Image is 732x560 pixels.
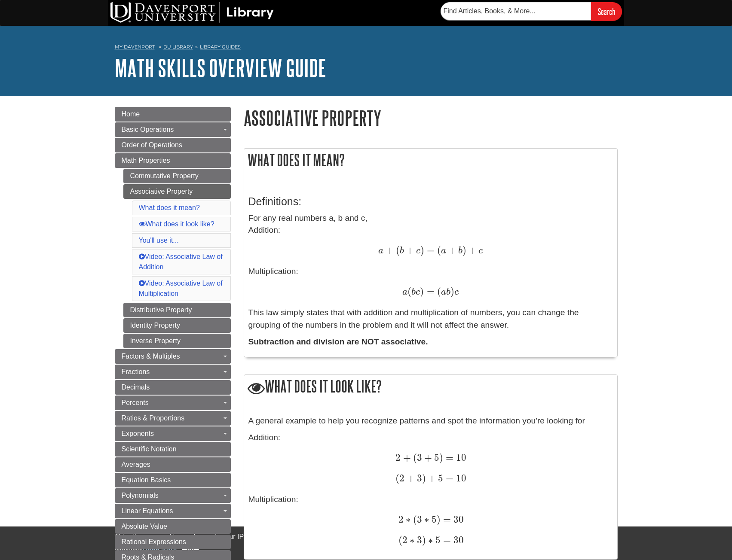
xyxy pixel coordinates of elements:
[248,337,428,346] strong: Subtraction and division are NOT associative.
[378,246,383,256] span: a
[400,246,404,256] span: b
[402,287,407,297] span: a
[115,411,231,426] a: Ratios & Proportions
[122,523,167,530] span: Absolute Value
[122,368,150,375] span: Fractions
[591,2,622,21] input: Search
[424,244,435,256] span: =
[248,195,613,208] h3: Definitions:
[398,514,404,525] span: 2
[163,44,193,50] a: DU Library
[411,514,417,525] span: (
[200,44,241,50] a: Library Guides
[115,153,231,168] a: Math Properties
[244,375,617,399] h2: What does it look like?
[420,286,424,297] span: )
[122,492,159,499] span: Polynomials
[411,287,416,297] span: b
[122,157,170,164] span: Math Properties
[456,246,462,256] span: b
[383,244,393,256] span: +
[110,2,274,23] img: DU Library
[415,534,422,546] span: 3
[139,253,223,271] a: Video: Associative Law of Addition
[441,2,591,20] input: Find Articles, Books, & More...
[398,534,402,546] span: (
[115,380,231,395] a: Decimals
[450,286,454,297] span: )
[115,473,231,487] a: Equation Basics
[123,303,231,317] a: Distributive Property
[115,41,618,55] nav: breadcrumb
[453,452,466,463] span: 10
[248,415,613,427] p: A general example to help you recognize patterns and spot the information you're looking for
[123,334,231,348] a: Inverse Property
[451,514,464,525] span: 30
[414,246,420,256] span: c
[115,349,231,364] a: Factors & Multiples
[415,472,422,484] span: 3
[433,534,441,546] span: 5
[115,457,231,472] a: Averages
[441,2,622,21] form: Searches DU Library's articles, books, and more
[139,280,223,297] a: Video: Associative Law of Multiplication
[441,246,446,256] span: a
[422,534,426,546] span: )
[422,514,429,525] span: ∗
[248,212,613,332] p: For any real numbers a, b and c, Addition: Multiplication: This law simply states that with addit...
[115,426,231,441] a: Exponents
[432,452,439,463] span: 5
[122,110,140,118] span: Home
[441,534,451,546] span: =
[411,452,417,463] span: (
[395,452,401,463] span: 2
[422,452,432,463] span: +
[417,452,422,463] span: 3
[244,149,617,171] h2: What does it mean?
[439,452,443,463] span: )
[122,141,182,149] span: Order of Operations
[404,514,411,525] span: ∗
[435,244,441,256] span: (
[122,353,180,360] span: Factors & Multiples
[402,534,407,546] span: 2
[426,534,433,546] span: ∗
[115,107,231,122] a: Home
[122,414,185,422] span: Ratios & Proportions
[435,286,441,297] span: (
[115,43,155,51] a: My Davenport
[401,452,410,463] span: +
[122,476,171,484] span: Equation Basics
[122,507,173,514] span: Linear Equations
[443,452,453,463] span: =
[122,461,150,468] span: Averages
[115,138,231,152] a: Order of Operations
[122,399,149,406] span: Percents
[122,538,186,545] span: Rational Expressions
[115,519,231,534] a: Absolute Value
[404,244,414,256] span: +
[115,504,231,518] a: Linear Equations
[416,287,420,297] span: c
[115,365,231,379] a: Fractions
[437,514,441,525] span: )
[122,383,150,391] span: Decimals
[466,244,476,256] span: +
[123,184,231,199] a: Associative Property
[422,472,426,484] span: )
[436,472,443,484] span: 5
[441,287,446,297] span: a
[122,126,174,133] span: Basic Operations
[248,432,613,547] p: Addition: Multiplication:
[122,430,154,437] span: Exponents
[139,204,200,211] a: What does it mean?
[424,286,434,297] span: =
[139,237,179,244] a: You'll use it...
[441,514,451,525] span: =
[446,287,450,297] span: b
[420,244,424,256] span: )
[417,514,422,525] span: 3
[429,514,437,525] span: 5
[139,220,214,228] a: What does it look like?
[407,534,415,546] span: ∗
